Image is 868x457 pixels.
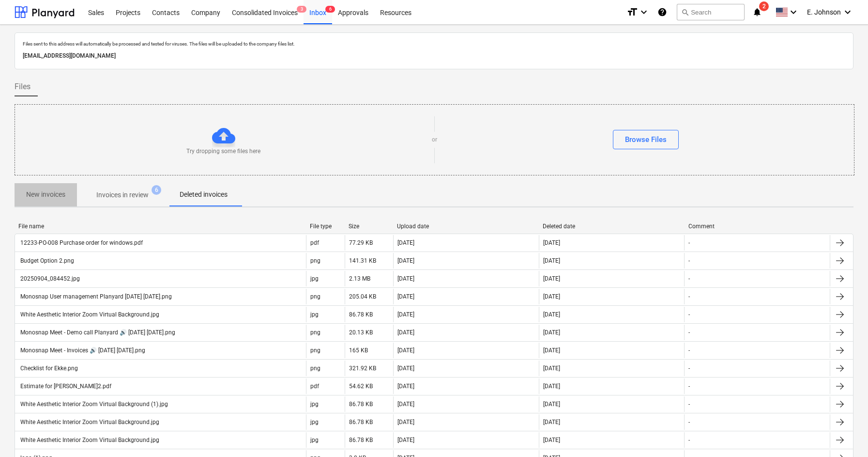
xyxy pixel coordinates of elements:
[19,329,175,336] div: Monosnap Meet - Demo call Planyard 🔊 [DATE] [DATE].png
[397,223,535,230] div: Upload date
[18,223,302,230] div: File name
[19,383,111,390] div: Estimate for [PERSON_NAME]2.pdf
[349,223,389,230] div: Size
[349,311,373,318] div: 86.78 KB
[349,347,368,354] div: 165 KB
[432,136,437,144] p: or
[349,419,373,425] div: 86.78 KB
[788,6,799,18] i: keyboard_arrow_down
[681,8,689,16] span: search
[543,437,560,443] div: [DATE]
[349,239,373,246] div: 77.29 KB
[688,365,690,372] div: -
[19,239,143,246] div: 12233-PO-008 Purchase order for windows.pdf
[23,51,845,61] p: [EMAIL_ADDRESS][DOMAIN_NAME]
[15,104,854,175] div: Try dropping some files hereorBrowse Files
[397,311,414,318] div: [DATE]
[310,239,319,246] div: pdf
[297,6,306,13] span: 3
[310,401,319,408] div: jpg
[310,223,341,230] div: File type
[543,347,560,354] div: [DATE]
[19,419,159,425] div: White Aesthetic Interior Zoom Virtual Background.jpg
[15,81,30,93] span: Files
[310,437,319,443] div: jpg
[19,401,168,408] div: White Aesthetic Interior Zoom Virtual Background (1).jpg
[543,257,560,264] div: [DATE]
[349,383,373,390] div: 54.62 KB
[688,275,690,282] div: -
[688,311,690,318] div: -
[310,329,320,336] div: png
[152,185,161,195] span: 6
[349,275,370,282] div: 2.13 MB
[19,311,159,318] div: White Aesthetic Interior Zoom Virtual Background.jpg
[543,239,560,246] div: [DATE]
[397,365,414,372] div: [DATE]
[752,6,762,18] i: notifications
[310,365,320,372] div: png
[820,410,868,457] iframe: Chat Widget
[19,275,80,282] div: 20250904_084452.jpg
[310,257,320,264] div: png
[625,133,667,146] div: Browse Files
[397,257,414,264] div: [DATE]
[19,347,145,354] div: Monosnap Meet - Invoices 🔊 [DATE] [DATE].png
[543,419,560,425] div: [DATE]
[688,239,690,246] div: -
[613,130,679,149] button: Browse Files
[688,347,690,354] div: -
[349,293,376,300] div: 205.04 KB
[543,329,560,336] div: [DATE]
[397,437,414,443] div: [DATE]
[397,419,414,425] div: [DATE]
[543,365,560,372] div: [DATE]
[397,401,414,408] div: [DATE]
[349,401,373,408] div: 86.78 KB
[310,347,320,354] div: png
[543,383,560,390] div: [DATE]
[19,257,74,264] div: Budget Option 2.png
[397,293,414,300] div: [DATE]
[397,239,414,246] div: [DATE]
[759,1,769,11] span: 2
[688,383,690,390] div: -
[688,293,690,300] div: -
[310,383,319,390] div: pdf
[349,257,376,264] div: 141.31 KB
[638,6,650,18] i: keyboard_arrow_down
[688,257,690,264] div: -
[688,401,690,408] div: -
[19,293,172,300] div: Monosnap User management Planyard [DATE] [DATE].png
[543,293,560,300] div: [DATE]
[310,293,320,300] div: png
[19,437,159,443] div: White Aesthetic Interior Zoom Virtual Background.jpg
[688,329,690,336] div: -
[688,223,826,230] div: Comment
[186,147,260,156] p: Try dropping some files here
[349,329,373,336] div: 20.13 KB
[543,223,681,230] div: Deleted date
[349,437,373,443] div: 86.78 KB
[180,189,228,200] p: Deleted invoices
[397,347,414,354] div: [DATE]
[325,6,335,13] span: 6
[310,311,319,318] div: jpg
[688,437,690,443] div: -
[23,41,845,47] p: Files sent to this address will automatically be processed and tested for viruses. The files will...
[677,4,745,20] button: Search
[397,383,414,390] div: [DATE]
[26,189,65,200] p: New invoices
[657,6,667,18] i: Knowledge base
[397,329,414,336] div: [DATE]
[688,419,690,425] div: -
[842,6,853,18] i: keyboard_arrow_down
[543,401,560,408] div: [DATE]
[543,311,560,318] div: [DATE]
[543,275,560,282] div: [DATE]
[19,365,78,372] div: Checklist for Ekke.png
[626,6,638,18] i: format_size
[310,275,319,282] div: jpg
[349,365,376,372] div: 321.92 KB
